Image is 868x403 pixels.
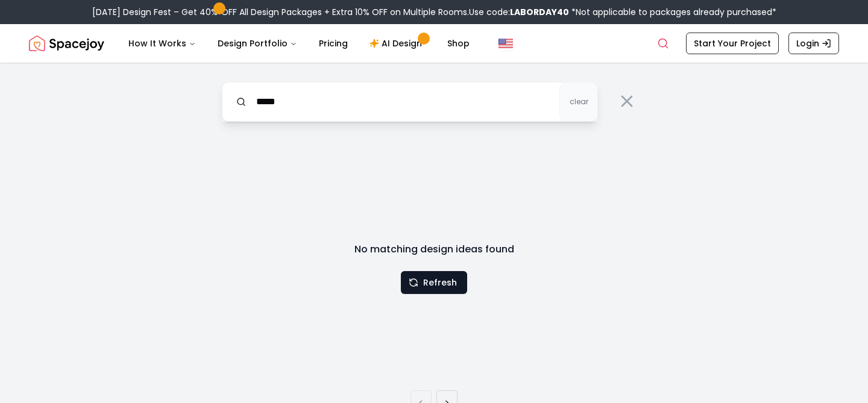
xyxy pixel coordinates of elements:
[569,6,776,18] span: *Not applicable to packages already purchased*
[360,31,435,55] a: AI Design
[510,6,569,18] b: LABORDAY40
[119,31,479,55] nav: Main
[280,242,588,257] h3: No matching design ideas found
[29,24,839,63] nav: Global
[208,31,307,55] button: Design Portfolio
[29,31,104,55] img: Spacejoy Logo
[29,31,104,55] a: Spacejoy
[401,271,467,294] button: Refresh
[686,33,779,54] a: Start Your Project
[119,31,206,55] button: How It Works
[92,6,776,18] div: [DATE] Design Fest – Get 40% OFF All Design Packages + Extra 10% OFF on Multiple Rooms.
[498,36,513,51] img: United States
[559,82,598,122] button: clear
[438,31,479,55] a: Shop
[570,97,588,107] span: clear
[788,33,839,54] a: Login
[469,6,569,18] span: Use code:
[309,31,357,55] a: Pricing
